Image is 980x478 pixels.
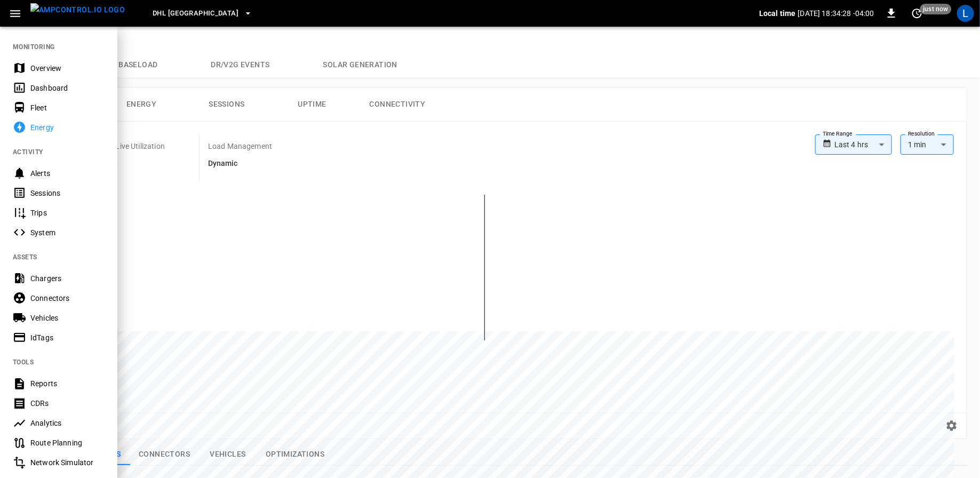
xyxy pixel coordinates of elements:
[30,332,105,343] div: IdTags
[153,7,238,20] span: DHL [GEOGRAPHIC_DATA]
[30,63,105,74] div: Overview
[30,168,105,179] div: Alerts
[759,8,796,19] p: Local time
[30,102,105,113] div: Fleet
[30,418,105,428] div: Analytics
[30,83,105,93] div: Dashboard
[30,313,105,323] div: Vehicles
[30,188,105,198] div: Sessions
[30,398,105,409] div: CDRs
[30,378,105,389] div: Reports
[30,227,105,238] div: System
[30,208,105,218] div: Trips
[30,293,105,304] div: Connectors
[30,457,105,468] div: Network Simulator
[920,4,952,14] span: just now
[30,122,105,133] div: Energy
[798,8,874,19] p: [DATE] 18:34:28 -04:00
[957,5,974,22] div: profile-icon
[30,273,105,284] div: Chargers
[30,3,125,17] img: ampcontrol.io logo
[909,5,926,22] button: set refresh interval
[30,437,105,448] div: Route Planning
